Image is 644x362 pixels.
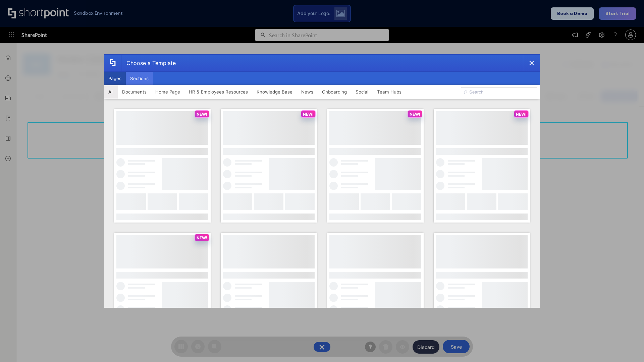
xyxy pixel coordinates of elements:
[104,54,540,308] div: template selector
[104,72,126,85] button: Pages
[461,87,537,97] input: Search
[373,85,406,99] button: Team Hubs
[104,85,118,99] button: All
[318,85,351,99] button: Onboarding
[118,85,151,99] button: Documents
[121,55,176,71] div: Choose a Template
[184,85,252,99] button: HR & Employees Resources
[410,112,420,117] p: NEW!
[351,85,373,99] button: Social
[197,235,207,240] p: NEW!
[252,85,297,99] button: Knowledge Base
[610,330,644,362] iframe: Chat Widget
[197,112,207,117] p: NEW!
[126,72,153,85] button: Sections
[303,112,314,117] p: NEW!
[151,85,184,99] button: Home Page
[297,85,318,99] button: News
[516,112,527,117] p: NEW!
